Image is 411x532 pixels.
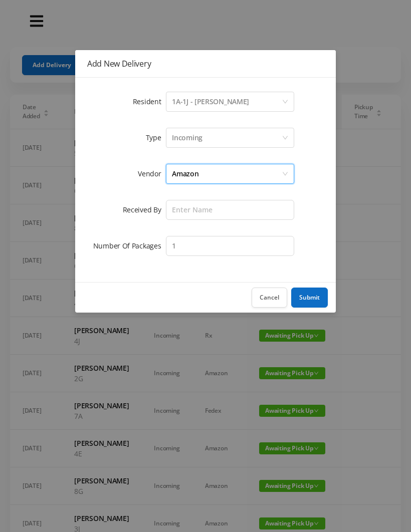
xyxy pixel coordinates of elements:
button: Submit [291,288,328,308]
input: Enter Name [166,200,294,220]
i: icon: down [282,171,288,178]
label: Type [146,133,166,142]
label: Received By [123,205,166,214]
div: 1A-1J - Sophie Hsu [172,92,249,111]
label: Number Of Packages [93,241,166,250]
i: icon: down [282,99,288,106]
div: Incoming [172,128,202,147]
button: Cancel [252,288,287,308]
label: Vendor [138,169,166,178]
form: Add New Delivery [87,90,324,258]
i: icon: down [282,135,288,142]
div: Add New Delivery [87,58,324,69]
label: Resident [133,97,166,106]
div: Amazon [172,164,198,183]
